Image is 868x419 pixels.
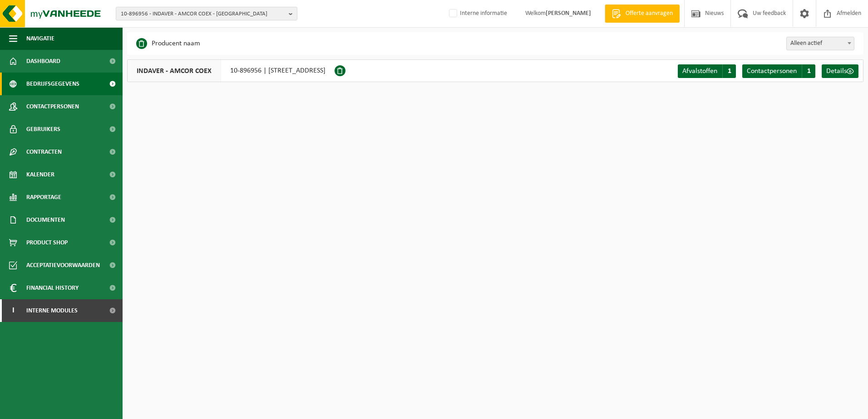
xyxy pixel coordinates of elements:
[121,7,285,21] span: 10-896956 - INDAVER - AMCOR COEX - [GEOGRAPHIC_DATA]
[546,10,591,17] strong: [PERSON_NAME]
[26,118,60,141] span: Gebruikers
[786,37,854,50] span: Alleen actief
[26,141,62,163] span: Contracten
[26,95,79,118] span: Contactpersonen
[127,59,335,82] div: 10-896956 | [STREET_ADDRESS]
[26,277,79,299] span: Financial History
[826,68,847,75] span: Details
[682,68,717,75] span: Afvalstoffen
[447,7,507,20] label: Interne informatie
[26,50,60,73] span: Dashboard
[802,64,815,78] span: 1
[116,7,297,20] button: 10-896956 - INDAVER - AMCOR COEX - [GEOGRAPHIC_DATA]
[128,60,221,82] span: INDAVER - AMCOR COEX
[26,299,78,322] span: Interne modules
[26,254,100,277] span: Acceptatievoorwaarden
[742,64,815,78] a: Contactpersonen 1
[787,37,854,50] span: Alleen actief
[26,73,79,95] span: Bedrijfsgegevens
[9,299,17,322] span: I
[822,64,858,78] a: Details
[26,27,54,50] span: Navigatie
[26,231,68,254] span: Product Shop
[623,9,675,18] span: Offerte aanvragen
[722,64,736,78] span: 1
[26,186,61,209] span: Rapportage
[26,163,54,186] span: Kalender
[605,5,680,23] a: Offerte aanvragen
[678,64,736,78] a: Afvalstoffen 1
[136,37,200,50] li: Producent naam
[26,209,65,231] span: Documenten
[747,68,797,75] span: Contactpersonen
